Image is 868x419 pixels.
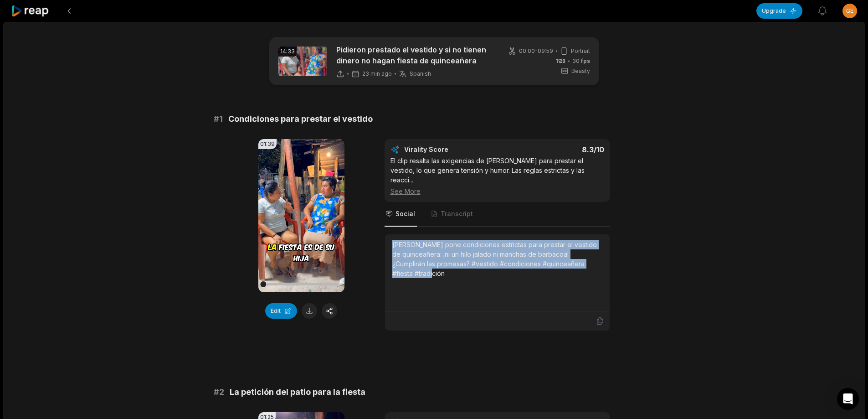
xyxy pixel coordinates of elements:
span: # 1 [214,113,223,125]
span: Spanish [410,70,431,78]
video: Your browser does not support mp4 format. [258,139,344,292]
div: [PERSON_NAME] pone condiciones estrictas para prestar el vestido de quinceañera: ¡ni un hilo jala... [392,240,602,278]
span: Social [395,209,415,218]
span: Beasty [571,67,590,75]
span: La petición del patio para la fiesta [230,386,365,398]
span: Transcript [441,209,473,218]
span: # 2 [214,386,224,398]
button: Upgrade [756,3,802,19]
div: 14:33 [278,47,297,57]
div: Open Intercom Messenger [837,388,859,410]
span: 23 min ago [362,70,392,78]
p: Pidieron prestado el vestido y si no tienen dinero no hagan fiesta de quinceañera [336,44,493,66]
div: Virality Score [404,145,502,154]
span: Portrait [571,47,590,55]
div: 8.3 /10 [506,145,604,154]
span: 00:00 - 09:59 [519,47,553,55]
span: Condiciones para prestar el vestido [228,113,373,125]
span: fps [581,57,590,64]
div: See More [390,186,604,196]
div: El clip resalta las exigencias de [PERSON_NAME] para prestar el vestido, lo que genera tensión y ... [390,156,604,196]
nav: Tabs [385,202,610,227]
button: Edit [265,303,297,319]
span: 30 [572,57,590,65]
